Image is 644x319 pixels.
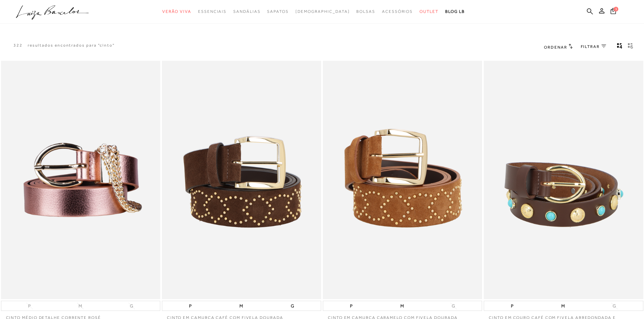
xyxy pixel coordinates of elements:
span: BLOG LB [445,9,465,14]
span: Essenciais [198,9,226,14]
span: Acessórios [382,9,413,14]
span: Sapatos [267,9,288,14]
span: Ordenar [544,45,567,50]
span: Sandálias [233,9,260,14]
button: P [509,301,516,311]
span: Outlet [420,9,438,14]
p: 322 [14,43,23,48]
button: Mostrar 4 produtos por linha [615,43,624,51]
span: Verão Viva [162,9,191,14]
button: P [187,301,194,311]
button: G [289,301,296,311]
img: CINTO EM CAMURÇA CARAMELO COM FIVELA DOURADA [324,62,481,298]
button: gridText6Desc [626,43,635,51]
button: 1 [609,7,618,17]
a: categoryNavScreenReaderText [233,5,260,18]
button: M [559,301,567,311]
a: noSubCategoriesText [295,5,350,18]
img: CINTO EM CAMURÇA CAFÉ COM FIVELA DOURADA [163,62,320,298]
button: P [348,301,355,311]
button: M [398,301,406,311]
button: P [26,303,33,309]
a: categoryNavScreenReaderText [267,5,288,18]
button: G [128,303,135,309]
span: Bolsas [356,9,375,14]
span: FILTRAR [581,44,600,50]
button: M [76,303,84,309]
: resultados encontrados para "cinto" [28,43,115,48]
button: M [237,301,245,311]
a: BLOG LB [445,5,465,18]
a: categoryNavScreenReaderText [420,5,438,18]
a: categoryNavScreenReaderText [382,5,413,18]
a: categoryNavScreenReaderText [198,5,226,18]
img: CINTO MÉDIO DETALHE CORRENTE ROSÉ [2,62,160,298]
img: CINTO EM COURO CAFÉ COM FIVELA ARREDONDADA E APLICAÇÕES [484,62,642,298]
a: categoryNavScreenReaderText [162,5,191,18]
button: G [450,303,457,309]
span: [DEMOGRAPHIC_DATA] [295,9,350,14]
a: categoryNavScreenReaderText [356,5,375,18]
button: G [611,303,618,309]
span: 1 [614,7,618,11]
